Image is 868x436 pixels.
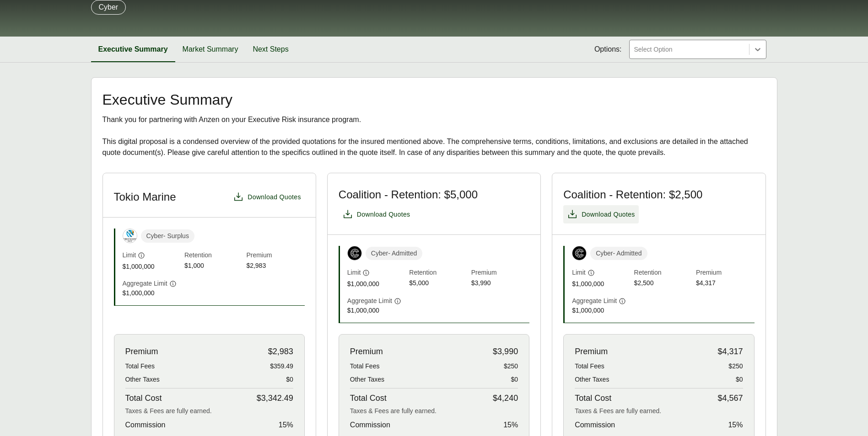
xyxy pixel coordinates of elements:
[268,346,293,358] span: $2,983
[350,346,383,358] span: Premium
[563,188,702,202] h3: Coalition - Retention: $2,500
[123,262,181,271] span: $1,000,000
[347,268,361,277] span: Limit
[229,188,305,206] button: Download Quotes
[582,210,635,219] span: Download Quotes
[575,392,611,404] span: Total Cost
[493,392,518,404] span: $4,240
[257,392,293,404] span: $3,342.49
[471,278,529,289] span: $3,990
[409,268,467,278] span: Retention
[184,250,243,261] span: Retention
[409,278,467,289] span: $5,000
[572,246,586,260] img: Coalition
[572,279,630,289] span: $1,000,000
[347,279,405,289] span: $1,000,000
[184,261,243,271] span: $1,000
[572,268,586,277] span: Limit
[696,268,754,278] span: Premium
[357,210,410,219] span: Download Quotes
[350,420,390,431] span: Commission
[350,406,518,416] div: Taxes & Fees are fully earned.
[99,2,119,13] p: Cyber
[123,279,167,288] span: Aggregate Limit
[717,346,743,358] span: $4,317
[279,420,293,431] span: 15 %
[347,306,405,315] span: $1,000,000
[123,229,137,243] img: Tokio Marine
[634,268,692,278] span: Retention
[503,420,518,431] span: 15 %
[350,392,387,404] span: Total Cost
[511,375,518,384] span: $0
[634,278,692,289] span: $2,500
[339,188,478,202] h3: Coalition - Retention: $5,000
[575,346,608,358] span: Premium
[246,261,304,271] span: $2,983
[270,362,293,371] span: $359.49
[125,346,158,358] span: Premium
[248,192,301,202] span: Download Quotes
[493,346,518,358] span: $3,990
[728,420,743,431] span: 15 %
[175,37,246,62] button: Market Summary
[504,362,518,371] span: $250
[125,375,160,384] span: Other Taxes
[125,406,293,416] div: Taxes & Fees are fully earned.
[717,392,743,404] span: $4,567
[125,420,166,431] span: Commission
[696,278,754,289] span: $4,317
[736,375,743,384] span: $0
[575,406,743,416] div: Taxes & Fees are fully earned.
[471,268,529,278] span: Premium
[575,375,609,384] span: Other Taxes
[123,288,181,298] span: $1,000,000
[366,247,422,260] span: Cyber - Admitted
[102,114,766,158] div: Thank you for partnering with Anzen on your Executive Risk insurance program. This digital propos...
[102,92,766,107] h2: Executive Summary
[123,250,136,260] span: Limit
[572,296,617,306] span: Aggregate Limit
[286,375,293,384] span: $0
[91,37,175,62] button: Executive Summary
[141,229,194,243] span: Cyber - Surplus
[245,37,296,62] button: Next Steps
[350,375,384,384] span: Other Taxes
[350,362,380,371] span: Total Fees
[575,420,615,431] span: Commission
[563,205,639,223] button: Download Quotes
[575,362,604,371] span: Total Fees
[125,392,162,404] span: Total Cost
[125,362,155,371] span: Total Fees
[348,246,361,260] img: Coalition
[572,306,630,315] span: $1,000,000
[114,190,176,204] h3: Tokio Marine
[594,44,622,55] span: Options:
[246,250,304,261] span: Premium
[590,247,647,260] span: Cyber - Admitted
[347,296,392,306] span: Aggregate Limit
[728,362,743,371] span: $250
[339,205,414,223] button: Download Quotes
